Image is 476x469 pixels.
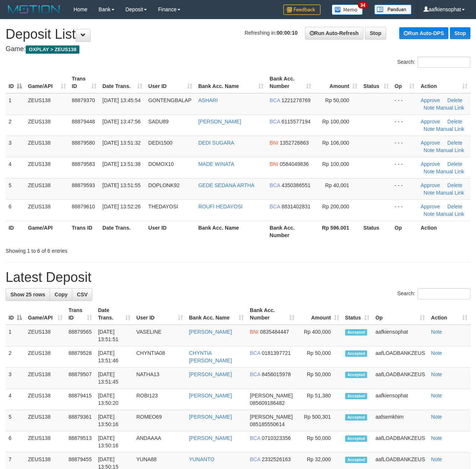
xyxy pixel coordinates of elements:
[436,190,464,196] a: Manual Link
[95,325,133,346] td: [DATE] 13:51:51
[103,119,141,125] span: [DATE] 13:47:56
[145,72,195,93] th: User ID: activate to sort column ascending
[6,199,25,221] td: 6
[297,368,342,389] td: Rp 50,000
[133,325,186,346] td: VASELINE
[423,126,435,132] a: Note
[25,114,69,136] td: ZEUS138
[250,435,260,441] span: BCA
[423,169,435,174] a: Note
[247,303,297,325] th: Bank Acc. Number: activate to sort column ascending
[6,4,62,15] img: MOTION_logo.png
[25,93,69,115] td: ZEUS138
[77,292,88,298] span: CSV
[423,211,435,217] a: Note
[392,136,418,157] td: - - -
[269,182,280,188] span: BCA
[431,350,442,356] a: Note
[332,4,363,15] img: Button%20Memo.svg
[450,27,470,39] a: Stop
[100,72,145,93] th: Date Trans.: activate to sort column ascending
[95,346,133,368] td: [DATE] 13:51:46
[6,72,25,93] th: ID: activate to sort column descending
[345,435,368,442] span: Accepted
[189,371,232,377] a: [PERSON_NAME]
[250,400,284,406] span: Copy 085609186482 to clipboard
[428,303,470,325] th: Action: activate to sort column ascending
[314,221,360,242] th: Rp 596.001
[103,97,141,103] span: [DATE] 13:45:54
[250,456,260,462] span: BCA
[66,431,95,453] td: 88879513
[262,435,291,441] span: Copy 0710323356 to clipboard
[281,119,310,125] span: Copy 6115577194 to clipboard
[69,221,100,242] th: Trans ID
[50,288,72,301] a: Copy
[6,389,25,410] td: 4
[436,147,464,153] a: Manual Link
[447,119,462,125] a: Delete
[417,72,470,93] th: Action: activate to sort column ascending
[372,368,428,389] td: aafLOADBANKZEUS
[417,221,470,242] th: Action
[325,97,349,103] span: Rp 50,000
[72,288,92,301] a: CSV
[25,325,66,346] td: ZEUS138
[250,329,258,335] span: BNI
[436,169,464,174] a: Manual Link
[305,27,363,40] a: Run Auto-Refresh
[66,389,95,410] td: 88879415
[269,97,280,103] span: BCA
[397,288,470,299] label: Search:
[250,414,293,420] span: [PERSON_NAME]
[198,140,234,146] a: DEDI SUGARA
[358,2,368,9] span: 34
[423,147,435,153] a: Note
[392,114,418,136] td: - - -
[436,211,464,217] a: Manual Link
[345,350,368,357] span: Accepted
[392,199,418,221] td: - - -
[69,72,100,93] th: Trans ID: activate to sort column ascending
[66,325,95,346] td: 88879565
[392,93,418,115] td: - - -
[189,350,232,363] a: CHYNTIA [PERSON_NAME]
[297,325,342,346] td: Rp 400,000
[345,457,368,463] span: Accepted
[100,221,145,242] th: Date Trans.
[6,244,193,255] div: Showing 1 to 6 of 6 entries
[95,368,133,389] td: [DATE] 13:51:45
[372,346,428,368] td: aafLOADBANKZEUS
[198,97,218,103] a: ASHARI
[280,161,309,167] span: Copy 0584049836 to clipboard
[281,182,310,188] span: Copy 4350386551 to clipboard
[297,431,342,453] td: Rp 50,000
[133,346,186,368] td: CHYNTIA08
[6,27,470,42] h1: Deposit List
[436,105,464,111] a: Manual Link
[72,204,95,210] span: 88879610
[25,199,69,221] td: ZEUS138
[95,410,133,431] td: [DATE] 13:50:16
[447,182,462,188] a: Delete
[6,178,25,199] td: 5
[372,325,428,346] td: aafkiensophat
[397,57,470,68] label: Search:
[6,431,25,453] td: 6
[360,221,392,242] th: Status
[345,372,368,378] span: Accepted
[399,27,448,39] a: Run Auto-DPS
[423,190,435,196] a: Note
[281,204,310,210] span: Copy 8831402831 to clipboard
[297,389,342,410] td: Rp 51,380
[392,72,418,93] th: Op: activate to sort column ascending
[189,435,232,441] a: [PERSON_NAME]
[25,431,66,453] td: ZEUS138
[103,161,141,167] span: [DATE] 13:51:38
[103,182,141,188] span: [DATE] 13:51:55
[95,431,133,453] td: [DATE] 13:50:16
[6,368,25,389] td: 3
[447,97,462,103] a: Delete
[95,303,133,325] th: Date Trans.: activate to sort column ascending
[269,119,280,125] span: BCA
